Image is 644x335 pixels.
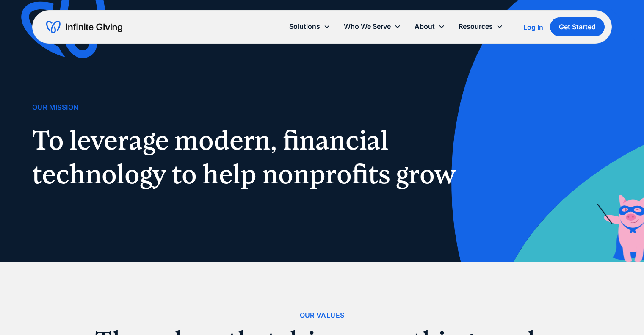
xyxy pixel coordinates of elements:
div: Our Mission [32,102,78,113]
div: Who We Serve [344,21,391,32]
div: Log In [523,24,543,30]
div: About [415,21,435,32]
a: Get Started [550,17,605,36]
a: Log In [523,22,543,32]
div: Resources [459,21,493,32]
div: Our Values [300,310,345,321]
div: Solutions [289,21,320,32]
h1: To leverage modern, financial technology to help nonprofits grow [32,123,466,191]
